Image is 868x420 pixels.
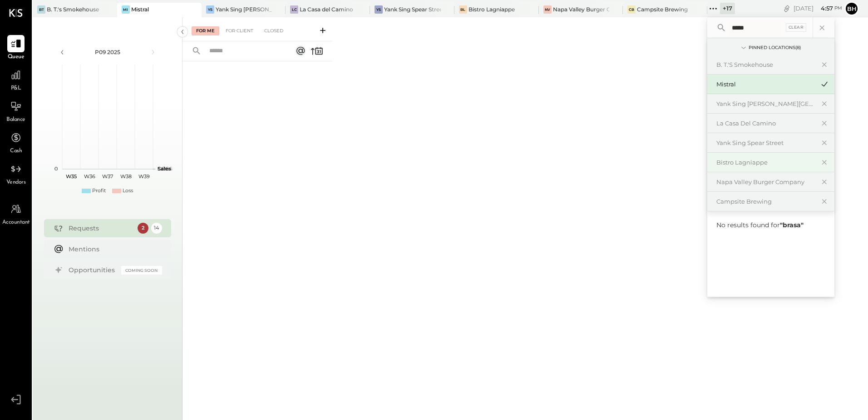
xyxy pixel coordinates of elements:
div: Campsite Brewing [637,5,688,13]
a: Vendors [0,160,31,187]
div: Profit [92,187,106,195]
span: Vendors [6,179,26,187]
div: Yank Sing Spear Street [384,5,441,13]
div: copy link [782,4,791,13]
div: 14 [151,223,162,234]
div: Coming Soon [121,266,162,275]
text: W37 [102,173,113,180]
div: YS [206,5,214,14]
span: Balance [6,116,25,124]
div: Campsite Brewing [716,197,814,206]
div: 2 [138,223,148,234]
div: B. T.'s Smokehouse [47,5,99,13]
div: Yank Sing [PERSON_NAME][GEOGRAPHIC_DATA] [216,5,272,13]
div: + 17 [720,3,735,14]
a: Cash [0,129,31,155]
div: [DATE] [794,4,842,13]
div: Mentions [69,245,158,254]
a: Balance [0,98,31,124]
div: BL [459,5,467,14]
div: Opportunities [69,265,117,275]
text: Sales [158,165,171,172]
div: La Casa del Camino [300,5,353,13]
div: Loss [123,187,133,195]
a: Accountant [0,200,31,227]
span: Accountant [2,219,30,227]
a: Queue [0,35,31,61]
span: Queue [8,53,25,61]
text: W39 [138,173,149,180]
div: YS [375,5,383,14]
div: For Client [221,26,258,35]
div: B. T.'s Smokehouse [716,60,814,69]
text: W38 [120,173,131,180]
b: " brasa " [780,221,804,229]
div: Mistral [131,5,149,13]
div: Clear [786,23,807,32]
span: Cash [10,147,22,155]
div: Mistral [716,80,814,89]
div: Mi [122,5,130,14]
div: Pinned Locations ( 8 ) [749,45,801,51]
div: Napa Valley Burger Company [553,5,610,13]
a: P&L [0,66,31,93]
div: Bistro Lagniappe [716,158,814,167]
span: No results found for [716,221,804,229]
div: Napa Valley Burger Company [716,178,814,186]
span: P&L [11,85,21,93]
div: Requests [69,224,133,233]
div: Yank Sing Spear Street [716,139,814,147]
div: NV [543,5,552,14]
div: Yank Sing [PERSON_NAME][GEOGRAPHIC_DATA] [716,100,814,108]
button: Bh [844,1,859,16]
div: P09 2025 [69,48,146,56]
text: W36 [84,173,95,180]
div: La Casa del Camino [716,119,814,128]
div: For Me [192,26,219,35]
div: Bistro Lagniappe [469,5,515,13]
div: Closed [260,26,288,35]
text: 0 [54,165,58,172]
div: BT [37,5,45,14]
div: CB [627,5,636,14]
div: LC [290,5,298,14]
text: W35 [66,173,77,180]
